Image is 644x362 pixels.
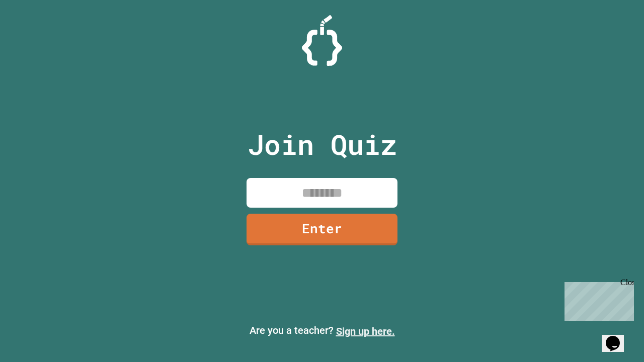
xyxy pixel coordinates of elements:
div: Chat with us now!Close [4,4,69,64]
a: Sign up here. [336,325,395,337]
iframe: chat widget [602,322,634,352]
iframe: chat widget [560,278,634,321]
img: Logo.svg [302,15,342,66]
p: Join Quiz [248,124,397,165]
a: Enter [247,214,397,245]
p: Are you a teacher? [8,323,636,339]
